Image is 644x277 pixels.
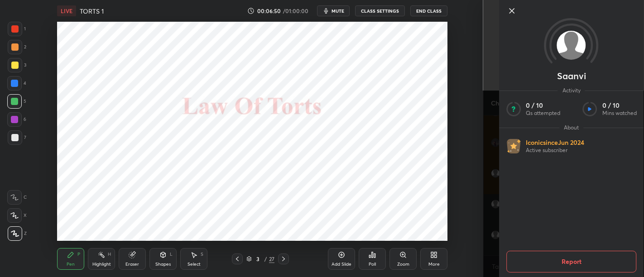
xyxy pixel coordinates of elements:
[332,262,351,267] div: Add Slide
[155,262,171,267] div: Shapes
[526,110,560,117] p: Qs attempted
[92,262,111,267] div: Highlight
[7,208,27,223] div: X
[264,256,267,262] div: /
[355,5,405,16] button: CLASS SETTINGS
[526,138,584,147] p: Iconic since Jun 2024
[170,252,173,257] div: L
[201,252,203,257] div: S
[7,94,26,109] div: 5
[8,226,27,241] div: Z
[8,130,26,145] div: 7
[332,8,344,14] span: mute
[67,262,75,267] div: Pen
[187,262,201,267] div: Select
[7,112,26,127] div: 6
[254,256,263,262] div: 3
[317,5,350,16] button: mute
[369,262,376,267] div: Poll
[8,40,26,54] div: 2
[602,110,637,117] p: Mins watched
[410,5,447,16] button: End Class
[506,251,637,272] button: Report
[526,101,560,110] p: 0 / 10
[428,262,440,267] div: More
[559,124,583,131] span: About
[7,76,26,91] div: 4
[602,101,637,110] p: 0 / 10
[8,22,26,36] div: 1
[7,190,27,205] div: C
[8,58,26,72] div: 3
[557,72,586,80] p: Saanvi
[397,262,409,267] div: Zoom
[80,7,104,15] h4: TORTS 1
[557,31,586,60] img: default.png
[558,87,585,94] span: Activity
[125,262,139,267] div: Eraser
[77,252,80,257] div: P
[526,147,584,154] p: Active subscriber
[269,255,274,263] div: 27
[108,252,111,257] div: H
[57,5,76,16] div: LIVE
